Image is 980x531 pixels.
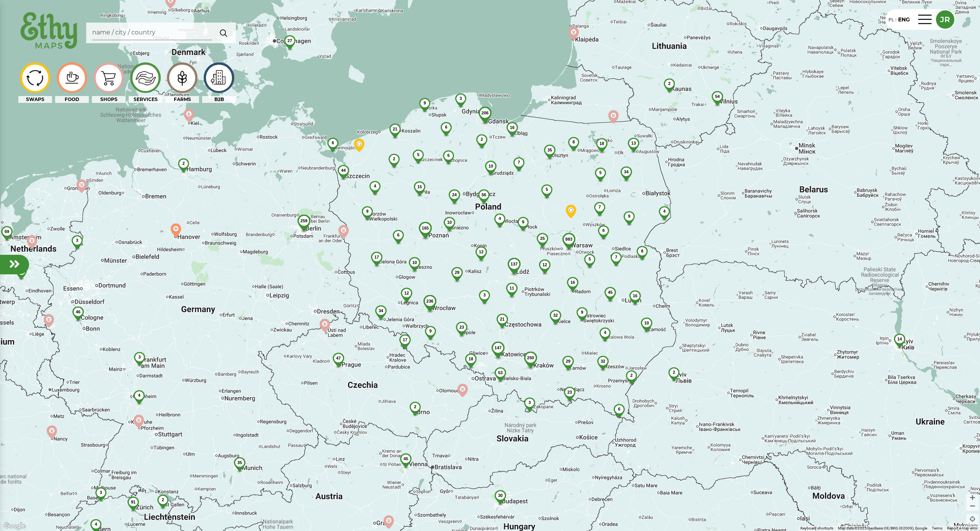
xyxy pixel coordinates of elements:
img: icon-image [22,67,48,89]
img: icon-image [59,68,85,87]
span: 12 [404,291,409,295]
span: 12 [542,262,547,267]
span: 7 [598,205,601,209]
span: 32 [601,359,605,363]
div: B2B [202,96,236,103]
span: 5 [546,187,548,192]
a: Open this area in Google Maps (opens a new window) [2,521,27,531]
span: 45 [403,456,408,461]
span: 10 [412,260,417,265]
span: 206 [482,111,488,115]
div: FOOD [55,96,89,103]
span: 16 [633,293,637,298]
span: 4 [604,330,606,335]
span: 27 [287,38,292,43]
span: 45 [608,290,612,295]
span: 29 [566,359,570,363]
span: 165 [422,226,429,230]
span: 54 [715,94,720,99]
span: 46 [76,309,80,314]
span: 17 [374,255,379,259]
span: 32 [553,313,558,318]
img: 250 [518,352,543,376]
span: 15 [417,184,422,189]
span: 9 [628,214,630,218]
span: 250 [527,355,534,360]
div: FARMS [165,96,199,103]
span: 4 [138,393,140,397]
img: 259 [291,215,317,239]
div: SWAPS [18,96,52,103]
span: 13 [631,141,636,145]
img: 206 [472,107,498,132]
span: 16 [510,125,514,130]
img: icon-image [206,67,232,89]
span: 18 [599,141,604,146]
img: 883 [556,233,581,258]
span: 6 [397,233,399,237]
span: 2 [673,370,675,375]
span: 2 [414,404,416,409]
span: 10 [488,164,493,168]
span: 6 [332,140,334,145]
span: 259 [301,218,307,223]
span: 5 [588,257,591,261]
span: 14 [897,337,902,341]
span: Map data ©2025 GeoBasis-DE/BKG (©2009), Google [838,526,927,530]
span: 11 [510,286,514,290]
span: 3 [459,96,462,101]
span: 29 [455,270,459,275]
span: 883 [565,237,572,241]
span: 9 [429,329,431,333]
span: 8 [641,249,643,253]
span: 5 [417,152,419,157]
span: 7 [615,255,617,259]
span: 9 [423,101,426,105]
span: 147 [495,345,501,350]
span: 34 [379,308,383,313]
span: 7 [518,160,520,165]
a: Report a map error [947,526,978,530]
span: 3 [528,400,531,405]
a: Terms (opens in new tab) [932,526,942,530]
span: 2 [480,137,483,142]
span: 4 [374,184,376,188]
div: SERVICES [129,96,162,103]
span: 9 [366,209,368,213]
span: 6 [618,407,620,411]
span: 34 [624,169,629,174]
img: Google [2,521,27,531]
span: 8 [572,140,575,144]
span: 3 [138,355,140,359]
span: 53 [498,370,503,375]
span: 10 [447,220,452,225]
span: 17 [403,337,407,342]
span: 24 [452,192,457,197]
span: 3 [100,490,102,495]
img: 147 [485,342,511,366]
span: 25 [540,236,545,241]
span: 2 [162,497,164,502]
span: 4 [498,216,501,221]
span: 35 [547,148,552,152]
span: 9 [581,310,583,314]
span: 30 [498,493,503,498]
img: search.svg [217,25,231,41]
span: 4 [663,209,665,213]
span: 4 [95,522,97,526]
img: ethy-logo [18,9,80,53]
span: 2 [182,161,185,166]
span: 56 [482,192,486,197]
span: 69 [5,229,9,234]
img: 137 [501,258,527,283]
span: 35 [237,460,242,465]
span: 3 [483,293,485,297]
span: 236 [426,299,433,303]
img: icon-image [132,65,158,90]
img: icon-image [169,65,195,90]
span: 9 [522,220,524,224]
span: 5 [599,170,601,175]
img: icon-image [96,65,121,90]
span: 44 [341,168,346,173]
button: JR [936,10,954,29]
